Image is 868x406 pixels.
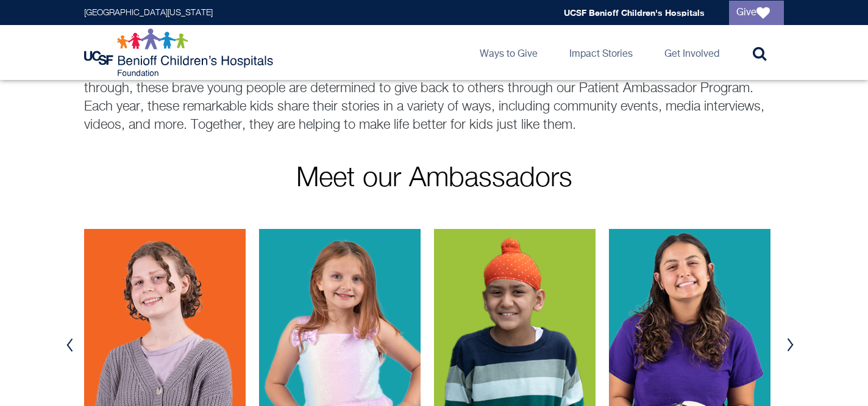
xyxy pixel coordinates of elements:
p: Meet our Ambassadors [84,165,784,192]
a: Ways to Give [470,25,547,80]
a: [GEOGRAPHIC_DATA][US_STATE] [84,9,213,17]
a: Get Involved [655,25,729,80]
a: Impact Stories [560,25,642,80]
button: Next [781,327,799,363]
img: Logo for UCSF Benioff Children's Hospitals Foundation [84,28,276,77]
button: Previous [60,327,79,363]
a: Give [729,1,784,25]
a: UCSF Benioff Children's Hospitals [564,7,705,18]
